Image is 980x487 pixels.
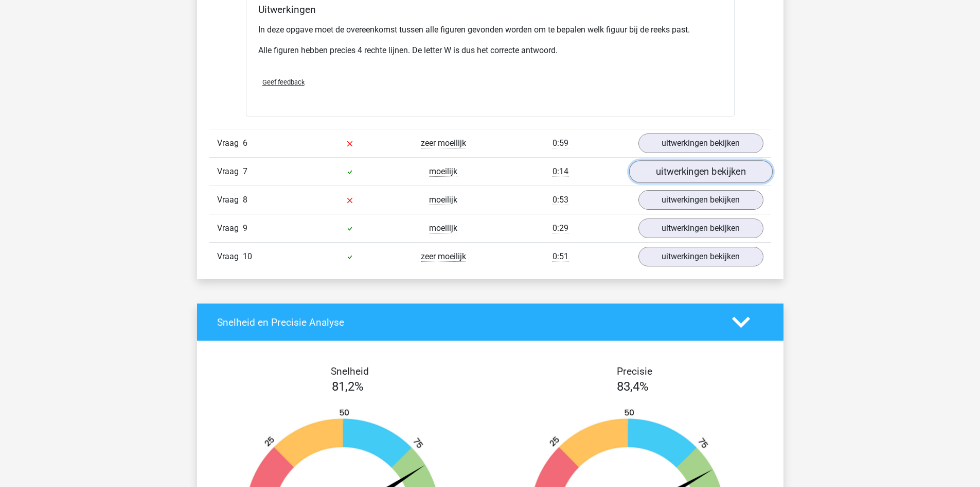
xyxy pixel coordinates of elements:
p: In deze opgave moet de overeenkomst tussen alle figuren gevonden worden om te bepalen welk figuur... [258,24,722,36]
a: uitwerkingen bekijken [638,133,763,153]
span: Vraag [217,250,243,263]
p: Alle figuren hebben precies 4 rechte lijnen. De letter W is dus het correcte antwoord. [258,44,722,57]
a: uitwerkingen bekijken [638,247,763,266]
span: 9 [243,223,247,233]
h4: Snelheid en Precisie Analyse [217,316,717,328]
span: 7 [243,166,247,176]
span: 83,4% [617,379,649,394]
span: moeilijk [429,166,457,177]
span: Vraag [217,165,243,178]
span: 6 [243,138,247,148]
span: 0:51 [553,251,568,262]
span: moeilijk [429,195,457,205]
span: zeer moeilijk [421,251,466,262]
span: 0:29 [553,223,568,233]
span: 0:59 [553,138,568,148]
h4: Snelheid [217,365,483,377]
h4: Uitwerkingen [258,4,722,15]
span: Vraag [217,222,243,234]
span: Geef feedback [262,78,305,86]
h4: Precisie [502,365,768,377]
span: 10 [243,251,252,261]
span: zeer moeilijk [421,138,466,148]
a: uitwerkingen bekijken [638,219,763,238]
a: uitwerkingen bekijken [629,160,772,183]
a: uitwerkingen bekijken [638,190,763,210]
span: 81,2% [332,379,364,394]
span: Vraag [217,194,243,206]
span: 8 [243,195,247,205]
span: moeilijk [429,223,457,233]
span: Vraag [217,137,243,149]
span: 0:53 [553,195,568,205]
span: 0:14 [553,166,568,177]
